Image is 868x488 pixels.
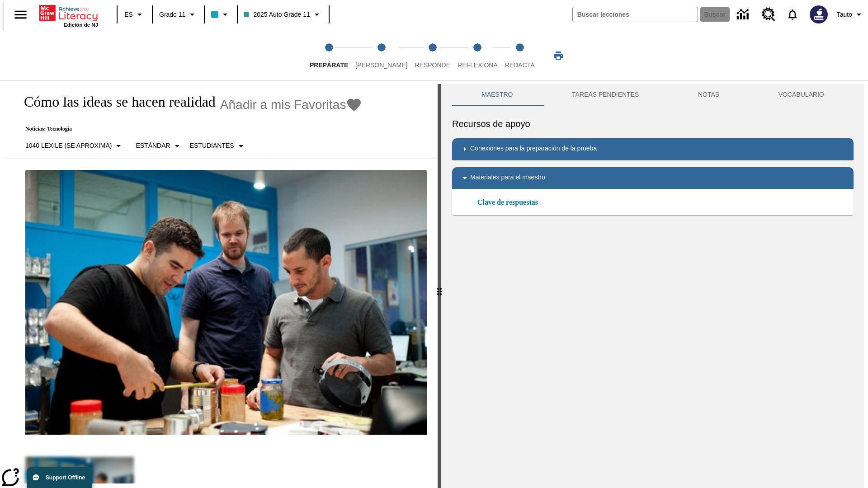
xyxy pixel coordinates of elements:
button: Seleccionar estudiante [186,138,250,154]
button: NOTAS [669,84,749,106]
button: Imprimir [544,47,573,64]
p: Estándar [136,141,170,150]
p: Estudiantes [190,141,234,150]
a: Clave de respuestas, Se abrirá en una nueva ventana o pestaña [477,197,538,208]
p: Conexiones para la preparación de la prueba [470,144,597,155]
span: Redacta [505,61,535,69]
h1: Cómo las ideas se hacen realidad [14,94,216,110]
button: Grado: Grado 11, Elige un grado [156,6,201,23]
span: Responde [415,61,450,69]
span: Support Offline [46,474,85,481]
button: Añadir a mis Favoritas - Cómo las ideas se hacen realidad [220,97,363,113]
div: Portada [39,3,98,28]
button: Escoja un nuevo avatar [804,3,833,26]
img: Avatar [810,5,828,23]
button: Maestro [452,84,542,106]
span: Prepárate [310,61,348,69]
button: Redacta step 5 of 5 [498,31,542,80]
span: Reflexiona [458,61,498,69]
button: Responde step 3 of 5 [407,31,458,80]
span: [PERSON_NAME] [355,61,407,69]
span: Añadir a mis Favoritas [220,98,346,112]
div: reading [4,84,438,483]
div: Pulsa la tecla de intro o la barra espaciadora y luego presiona las flechas de derecha e izquierd... [438,84,441,488]
img: El fundador de Quirky, Ben Kaufman prueba un nuevo producto con un compañero de trabajo, Gaz Brow... [25,170,427,435]
button: Lenguaje: ES, Selecciona un idioma [120,6,149,23]
button: TAREAS PENDIENTES [542,84,669,106]
span: Tauto [837,10,852,19]
button: Lee step 2 of 5 [348,31,415,80]
button: Tipo de apoyo, Estándar [132,138,186,154]
button: VOCABULARIO [749,84,854,106]
div: activity [441,84,864,488]
div: Materiales para el maestro [452,167,854,189]
button: Abrir el menú lateral [7,1,34,28]
p: 1040 Lexile (Se aproxima) [25,141,112,150]
button: Clase: 2025 Auto Grade 11, Selecciona una clase [241,6,325,23]
a: Centro de información [731,2,756,27]
button: Reflexiona step 4 of 5 [450,31,505,80]
span: Edición de NJ [64,22,98,28]
span: Grado 11 [159,10,185,19]
p: Noticias: Tecnología [14,126,362,132]
button: El color de la clase es azul claro. Cambiar el color de la clase. [208,6,234,23]
div: Instructional Panel Tabs [452,84,854,106]
div: Conexiones para la preparación de la prueba [452,138,854,160]
button: Prepárate step 1 of 5 [302,31,355,80]
span: 2025 Auto Grade 11 [244,10,310,19]
button: Perfil/Configuración [833,6,868,23]
button: Seleccione Lexile, 1040 Lexile (Se aproxima) [22,138,127,154]
h6: Recursos de apoyo [452,117,854,131]
span: ES [124,10,133,19]
p: Materiales para el maestro [470,173,545,183]
a: Notificaciones [781,3,804,26]
a: Centro de recursos, Se abrirá en una pestaña nueva. [756,2,781,27]
button: Support Offline [27,467,92,488]
input: Buscar campo [573,7,698,22]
